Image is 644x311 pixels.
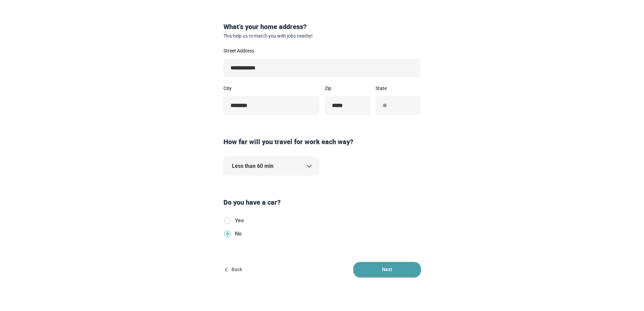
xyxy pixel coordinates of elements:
[221,137,424,147] div: How far will you travel for work each way?
[223,217,249,243] div: hasCar
[376,86,421,91] label: State
[325,86,370,91] label: Zip
[221,198,424,207] div: Do you have a car?
[223,156,319,176] div: Less than 60 min
[221,22,424,39] div: What’s your home address?
[235,230,242,238] span: No
[223,262,245,277] button: Back
[223,48,421,53] label: Street Address
[223,86,319,91] label: City
[353,262,421,277] button: Next
[235,217,244,225] span: Yes
[223,33,421,39] span: This help us to match you with jobs nearby!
